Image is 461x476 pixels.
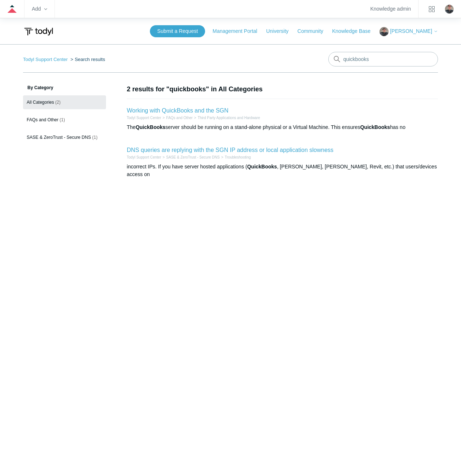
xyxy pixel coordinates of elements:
[332,27,378,35] a: Knowledge Base
[445,5,454,14] zd-hc-trigger: Click your profile icon to open the profile menu
[298,27,331,35] a: Community
[370,7,411,11] a: Knowledge admin
[247,164,277,170] em: QuickBooks
[23,84,106,91] h3: By Category
[166,116,193,120] a: FAQs and Other
[193,115,260,121] li: Third Party Applications and Hardware
[213,27,265,35] a: Management Portal
[127,123,438,131] div: The server should be running on a stand-alone physical or a Virtual Machine. This ensures has no
[328,52,438,66] input: Search
[390,28,432,34] span: [PERSON_NAME]
[127,163,438,178] div: incorrect IPs. If you have server hosted applications ( , [PERSON_NAME], [PERSON_NAME], Revit, et...
[27,100,54,105] span: All Categories
[127,116,161,120] a: Todyl Support Center
[161,155,220,160] li: SASE & ZeroTrust - Secure DNS
[92,135,98,140] span: (1)
[23,25,54,38] img: Todyl Support Center Help Center home page
[23,130,106,144] a: SASE & ZeroTrust - Secure DNS (1)
[32,7,47,11] zd-hc-trigger: Add
[127,155,161,160] li: Todyl Support Center
[360,124,390,130] em: QuickBooks
[127,115,161,121] li: Todyl Support Center
[60,117,65,122] span: (1)
[23,95,106,109] a: All Categories (2)
[127,147,333,153] a: DNS queries are replying with the SGN IP address or local application slowness
[27,117,58,122] span: FAQs and Other
[220,155,251,160] li: Troubleshooting
[23,57,68,62] a: Todyl Support Center
[445,5,454,14] img: user avatar
[127,155,161,159] a: Todyl Support Center
[161,115,193,121] li: FAQs and Other
[136,124,166,130] em: QuickBooks
[127,84,438,94] h1: 2 results for "quickbooks" in All Categories
[150,25,205,37] a: Submit a Request
[127,107,228,114] a: Working with QuickBooks and the SGN
[55,100,61,105] span: (2)
[198,116,260,120] a: Third Party Applications and Hardware
[266,27,296,35] a: University
[23,57,69,62] li: Todyl Support Center
[27,135,91,140] span: SASE & ZeroTrust - Secure DNS
[379,27,438,36] button: [PERSON_NAME]
[225,155,251,159] a: Troubleshooting
[23,113,106,127] a: FAQs and Other (1)
[69,57,105,62] li: Search results
[166,155,220,159] a: SASE & ZeroTrust - Secure DNS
